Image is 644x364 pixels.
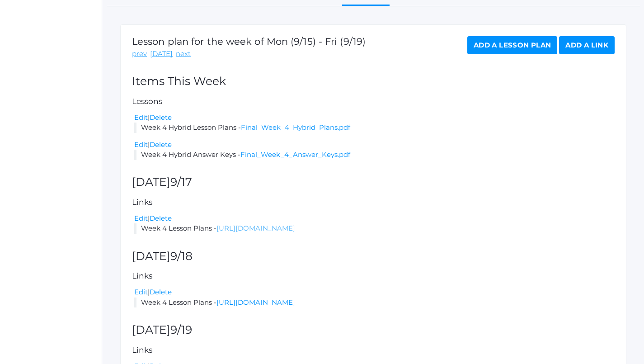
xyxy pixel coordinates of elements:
[132,49,147,59] a: prev
[134,113,615,123] div: |
[132,324,615,336] h2: [DATE]
[134,214,148,222] a: Edit
[134,140,148,149] a: Edit
[176,49,191,59] a: next
[134,123,615,133] li: Week 4 Hybrid Lesson Plans -
[559,36,615,54] a: Add a Link
[132,198,615,207] h5: Links
[170,249,193,263] span: 9/18
[240,150,350,159] a: Final_Week_4_Answer_Keys.pdf
[132,272,615,280] h5: Links
[150,288,172,296] a: Delete
[134,113,148,122] a: Edit
[241,123,350,132] a: Final_Week_4_Hybrid_Plans.pdf
[134,223,615,234] li: Week 4 Lesson Plans -
[134,298,615,308] li: Week 4 Lesson Plans -
[150,214,172,222] a: Delete
[132,250,615,263] h2: [DATE]
[132,36,366,47] h1: Lesson plan for the week of Mon (9/15) - Fri (9/19)
[132,97,615,106] h5: Lessons
[216,224,295,232] a: [URL][DOMAIN_NAME]
[216,298,295,307] a: [URL][DOMAIN_NAME]
[150,49,173,59] a: [DATE]
[134,140,615,150] div: |
[132,176,615,189] h2: [DATE]
[132,346,615,355] h5: Links
[150,140,172,149] a: Delete
[134,288,148,296] a: Edit
[150,113,172,122] a: Delete
[132,75,615,88] h2: Items This Week
[170,175,192,189] span: 9/17
[134,150,615,160] li: Week 4 Hybrid Answer Keys -
[134,287,615,298] div: |
[467,36,557,54] a: Add a Lesson Plan
[170,323,192,336] span: 9/19
[134,213,615,224] div: |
